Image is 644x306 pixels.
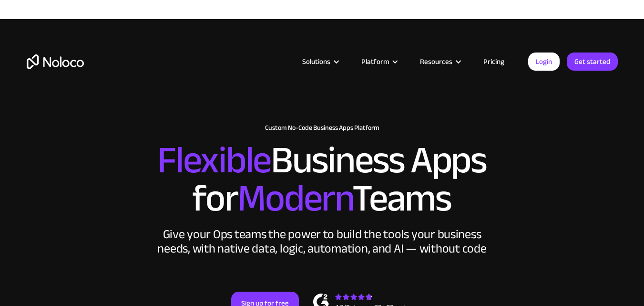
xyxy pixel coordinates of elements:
[408,55,471,68] div: Resources
[155,227,489,256] div: Give your Ops teams the power to build the tools your business needs, with native data, logic, au...
[567,53,618,71] a: Get started
[290,55,349,68] div: Solutions
[420,55,452,68] div: Resources
[237,163,352,234] span: Modern
[528,53,560,71] a: Login
[157,125,271,196] span: Flexible
[27,124,618,132] h1: Custom No-Code Business Apps Platform
[361,55,389,68] div: Platform
[302,55,330,68] div: Solutions
[349,55,408,68] div: Platform
[471,55,516,68] a: Pricing
[27,54,84,69] a: home
[27,141,618,218] h2: Business Apps for Teams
